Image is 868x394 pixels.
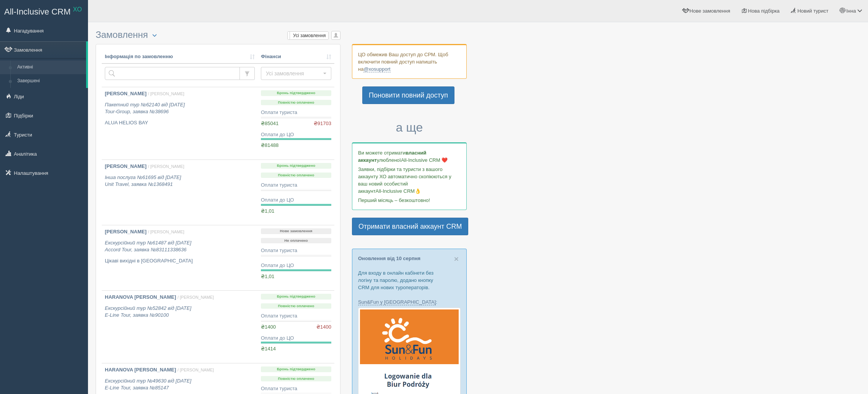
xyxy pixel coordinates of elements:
[358,166,461,195] p: Заявки, підбірки та туристи з вашого аккаунту ХО автоматично скопіюються у ваш новий особистий ак...
[105,53,255,60] a: Інформація по замовленню
[105,378,191,391] i: Екскурсійний тур №49630 від [DATE] E-Line Tour, заявка №85147
[454,254,459,263] span: ×
[261,131,331,138] div: Оплати до ЦО
[352,44,467,79] div: ЦО обмежив Ваш доступ до СРМ. Щоб включити повний доступ напишіть на
[105,367,176,373] b: HARANOVA [PERSON_NAME]
[14,74,86,88] a: Завершені
[266,70,321,77] span: Усі замовлення
[454,255,459,263] button: Close
[261,303,331,309] p: Повністю оплачено
[689,8,730,14] span: Нове замовлення
[261,366,331,372] p: Бронь підтверджено
[0,0,88,21] a: All-Inclusive CRM XO
[178,368,214,372] span: / [PERSON_NAME]
[748,8,780,14] span: Нова підбірка
[14,60,86,74] a: Активні
[261,90,331,96] p: Бронь підтверджено
[358,269,461,291] p: Для входу в онлайн кабінети без логіну та паролю, додано кнопку CRM для нових туроператорів.
[261,163,331,169] p: Бронь підтверджено
[148,230,184,234] span: / [PERSON_NAME]
[358,256,420,261] a: Оновлення від 10 серпня
[102,225,258,290] a: [PERSON_NAME] / [PERSON_NAME] Екскурсійний тур №61487 від [DATE]Accord Tour, заявка №83111338636 ...
[261,142,278,148] span: ₴81488
[358,299,436,305] a: Sun&Fun у [GEOGRAPHIC_DATA]
[797,8,828,14] span: Новий турист
[261,53,331,60] a: Фінанси
[316,324,331,331] span: ₴1400
[105,91,147,96] b: [PERSON_NAME]
[401,157,448,163] span: All-Inclusive CRM ❤️
[261,67,331,80] button: Усі замовлення
[261,228,331,234] p: Нове замовлення
[362,86,454,104] a: Поновити повний доступ
[105,119,255,127] p: ALUA HELIOS BAY
[261,313,331,320] div: Оплати туриста
[105,174,181,187] i: Інша послуга №61695 від [DATE] Unit Travel, заявка №1368491
[105,67,240,80] input: Пошук за номером замовлення, ПІБ або паспортом туриста
[846,8,856,14] span: Інна
[105,163,147,169] b: [PERSON_NAME]
[352,121,467,134] h3: а ще
[105,305,191,318] i: Екскурсійний тур №52842 від [DATE] E-Line Tour, заявка №90100
[178,295,214,300] span: / [PERSON_NAME]
[261,294,331,300] p: Бронь підтверджено
[261,197,331,204] div: Оплати до ЦО
[358,149,461,164] p: Ви можете отримати улюбленої
[261,385,331,392] div: Оплати туриста
[261,109,331,116] div: Оплати туриста
[261,173,331,178] p: Повністю оплачено
[261,247,331,254] div: Оплати туриста
[261,335,331,342] div: Оплати до ЦО
[261,100,331,106] p: Повністю оплачено
[358,197,461,204] p: Перший місяць – безкоштовно!
[102,87,258,160] a: [PERSON_NAME] / [PERSON_NAME] Пакетний тур №62140 від [DATE]Tour-Group, заявка №38696 ALUA HELIOS...
[102,160,258,225] a: [PERSON_NAME] / [PERSON_NAME] Інша послуга №61695 від [DATE]Unit Travel, заявка №1368491
[4,7,71,16] span: All-Inclusive CRM
[363,66,390,72] a: @xosupport
[261,262,331,269] div: Оплати до ЦО
[288,32,328,39] label: Усі замовлення
[105,229,147,234] b: [PERSON_NAME]
[261,120,278,126] span: ₴85041
[148,91,184,96] span: / [PERSON_NAME]
[358,150,427,163] b: власний аккаунт
[314,120,331,127] span: ₴91703
[352,218,468,235] a: Отримати власний аккаунт CRM
[96,30,340,40] h3: Замовлення
[102,291,258,363] a: HARANOVA [PERSON_NAME] / [PERSON_NAME] Екскурсійний тур №52842 від [DATE]E-Line Tour, заявка №90100
[261,238,331,244] p: Не оплачено
[261,208,274,214] span: ₴1,01
[148,164,184,169] span: / [PERSON_NAME]
[105,257,255,265] p: Цікаві вихідні в [GEOGRAPHIC_DATA]
[261,324,276,330] span: ₴1400
[261,346,276,352] span: ₴1414
[261,376,331,382] p: Повністю оплачено
[261,182,331,189] div: Оплати туриста
[105,240,191,253] i: Екскурсійний тур №61487 від [DATE] Accord Tour, заявка №83111338636
[105,102,185,115] i: Пакетний тур №62140 від [DATE] Tour-Group, заявка №38696
[261,274,274,279] span: ₴1,01
[376,188,421,194] span: All-Inclusive CRM👌
[358,298,461,306] p: :
[73,6,82,13] sup: XO
[105,294,176,300] b: HARANOVA [PERSON_NAME]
